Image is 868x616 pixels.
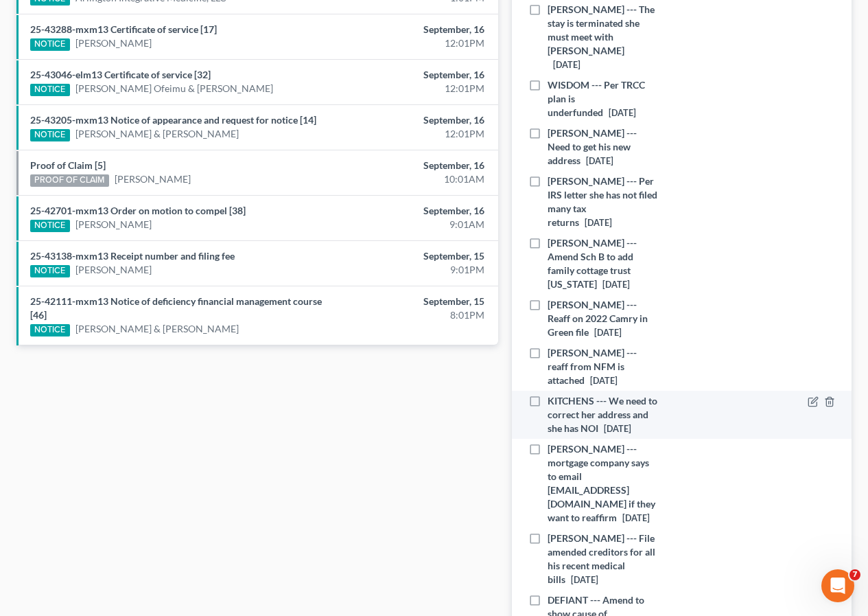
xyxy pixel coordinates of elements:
[115,172,191,186] a: [PERSON_NAME]
[30,174,109,187] div: PROOF OF CLAIM
[342,23,484,36] div: September, 16
[30,220,70,232] div: NOTICE
[30,205,246,216] a: 25-42701-mxm13 Order on motion to compel [38]
[342,127,484,141] div: 12:01PM
[30,84,70,96] div: NOTICE
[342,82,484,95] div: 12:01PM
[75,82,273,95] a: [PERSON_NAME] Ofeimu & [PERSON_NAME]
[548,237,637,290] span: [PERSON_NAME] --- Amend Sch B to add family cottage trust [US_STATE]
[548,532,655,585] span: [PERSON_NAME] --- File amended creditors for all his recent medical bills
[342,113,484,127] div: September, 16
[609,108,636,118] span: [DATE]
[342,68,484,82] div: September, 16
[75,322,239,336] a: [PERSON_NAME] & [PERSON_NAME]
[30,23,217,35] a: 25-43288-mxm13 Certificate of service [17]
[342,36,484,50] div: 12:01PM
[604,424,631,434] span: [DATE]
[342,249,484,263] div: September, 15
[602,280,630,290] span: [DATE]
[342,295,484,308] div: September, 15
[75,263,152,277] a: [PERSON_NAME]
[30,69,211,80] a: 25-43046-elm13 Certificate of service [32]
[548,395,657,434] span: KITCHENS --- We need to correct her address and she has NOI
[594,328,622,338] span: [DATE]
[586,156,613,166] span: [DATE]
[548,347,637,386] span: [PERSON_NAME] --- reaff from NFM is attached
[30,324,70,336] div: NOTICE
[342,204,484,218] div: September, 16
[342,159,484,172] div: September, 16
[548,299,648,338] span: [PERSON_NAME] --- Reaff on 2022 Camry in Green file
[75,218,152,231] a: [PERSON_NAME]
[548,175,657,228] span: [PERSON_NAME] --- Per IRS letter she has not filed many tax returns
[553,60,580,70] span: [DATE]
[548,127,637,166] span: [PERSON_NAME] --- Need to get his new address
[75,36,152,50] a: [PERSON_NAME]
[548,443,655,523] span: [PERSON_NAME] --- mortgage company says to email [EMAIL_ADDRESS][DOMAIN_NAME] if they want to rea...
[342,263,484,277] div: 9:01PM
[30,38,70,51] div: NOTICE
[75,127,239,141] a: [PERSON_NAME] & [PERSON_NAME]
[585,218,612,228] span: [DATE]
[849,569,860,580] span: 7
[622,513,650,523] span: [DATE]
[30,295,322,321] a: 25-42111-mxm13 Notice of deficiency financial management course [46]
[342,172,484,186] div: 10:01AM
[30,114,316,126] a: 25-43205-mxm13 Notice of appearance and request for notice [14]
[590,376,618,386] span: [DATE]
[821,569,854,602] iframe: Intercom live chat
[30,265,70,277] div: NOTICE
[342,308,484,322] div: 8:01PM
[548,79,645,118] span: WISDOM --- Per TRCC plan is underfunded
[342,218,484,231] div: 9:01AM
[30,159,106,171] a: Proof of Claim [5]
[571,575,598,585] span: [DATE]
[30,250,235,262] a: 25-43138-mxm13 Receipt number and filing fee
[548,3,655,56] span: [PERSON_NAME] --- The stay is terminated she must meet with [PERSON_NAME]
[30,129,70,141] div: NOTICE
